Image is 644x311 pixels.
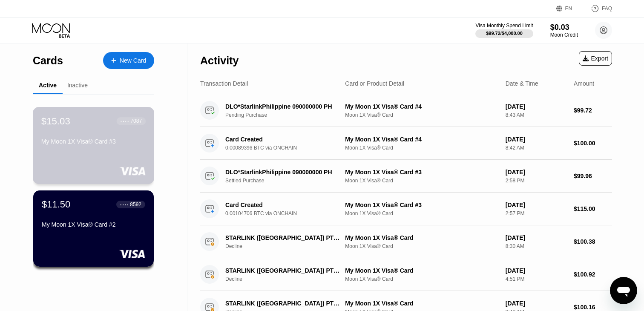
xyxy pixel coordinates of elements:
div: My Moon 1X Visa® Card #3 [345,169,498,176]
div: $0.03 [550,23,578,32]
div: Date & Time [506,80,538,87]
div: 7087 [130,118,142,124]
div: DLO*StarlinkPhilippine 090000000 PH [225,169,341,176]
div: EN [565,6,572,12]
div: $115.00 [574,205,612,212]
div: New Card [103,52,154,69]
div: STARLINK ([GEOGRAPHIC_DATA]) PTE LI [PERSON_NAME] [225,234,341,241]
div: $100.92 [574,271,612,278]
div: $100.38 [574,238,612,245]
div: DLO*StarlinkPhilippine 090000000 PHSettled PurchaseMy Moon 1X Visa® Card #3Moon 1X Visa® Card[DAT... [200,160,612,193]
div: Active [39,82,57,89]
div: [DATE] [506,234,567,241]
div: 8:30 AM [506,243,567,249]
div: My Moon 1X Visa® Card #3 [41,138,146,145]
div: Moon 1X Visa® Card [345,210,498,216]
div: $11.50● ● ● ●8592My Moon 1X Visa® Card #2 [33,190,154,267]
div: 2:58 PM [506,178,567,184]
div: My Moon 1X Visa® Card #4 [345,103,498,110]
div: Export [579,51,612,66]
div: [DATE] [506,202,567,208]
div: 8592 [130,202,141,207]
div: DLO*StarlinkPhilippine 090000000 PH [225,103,341,110]
div: My Moon 1X Visa® Card #4 [345,136,498,143]
div: Pending Purchase [225,112,350,118]
div: 8:42 AM [506,145,567,151]
div: [DATE] [506,169,567,176]
div: [DATE] [506,267,567,274]
div: $15.03● ● ● ●7087My Moon 1X Visa® Card #3 [33,107,154,184]
div: $100.00 [574,140,612,147]
div: ● ● ● ● [121,120,129,122]
div: Settled Purchase [225,178,350,184]
div: 0.00104706 BTC via ONCHAIN [225,210,350,216]
div: Card Created0.00089396 BTC via ONCHAINMy Moon 1X Visa® Card #4Moon 1X Visa® Card[DATE]8:42 AM$100.00 [200,127,612,160]
div: ● ● ● ● [120,203,129,206]
div: 4:51 PM [506,276,567,282]
div: Decline [225,243,350,249]
div: FAQ [582,4,612,13]
div: $99.96 [574,173,612,179]
div: Visa Monthly Spend Limit$99.72/$4,000.00 [475,23,533,38]
div: [DATE] [506,103,567,110]
div: Visa Monthly Spend Limit [475,23,533,29]
div: STARLINK ([GEOGRAPHIC_DATA]) PTE LI [PERSON_NAME] [225,267,341,274]
div: Moon 1X Visa® Card [345,178,498,184]
div: New Card [120,57,146,64]
div: STARLINK ([GEOGRAPHIC_DATA]) PTE LI [PERSON_NAME]DeclineMy Moon 1X Visa® CardMoon 1X Visa® Card[D... [200,258,612,291]
div: Inactive [67,82,88,89]
div: Card Created [225,202,341,208]
div: My Moon 1X Visa® Card #2 [42,221,145,228]
iframe: Button to launch messaging window [610,277,637,304]
div: Activity [200,55,239,67]
div: Card Created0.00104706 BTC via ONCHAINMy Moon 1X Visa® Card #3Moon 1X Visa® Card[DATE]2:57 PM$115.00 [200,193,612,225]
div: $99.72 / $4,000.00 [486,31,523,36]
div: Card or Product Detail [345,80,404,87]
div: Cards [33,55,63,67]
div: [DATE] [506,136,567,143]
div: FAQ [602,6,612,12]
div: My Moon 1X Visa® Card [345,267,498,274]
div: Decline [225,276,350,282]
div: Export [583,55,608,62]
div: 8:43 AM [506,112,567,118]
div: DLO*StarlinkPhilippine 090000000 PHPending PurchaseMy Moon 1X Visa® Card #4Moon 1X Visa® Card[DAT... [200,94,612,127]
div: Moon 1X Visa® Card [345,112,498,118]
div: My Moon 1X Visa® Card [345,234,498,241]
div: Moon 1X Visa® Card [345,145,498,151]
div: $15.03 [41,115,70,127]
div: My Moon 1X Visa® Card [345,300,498,307]
div: 2:57 PM [506,210,567,216]
div: $100.16 [574,304,612,311]
div: $99.72 [574,107,612,114]
div: Moon 1X Visa® Card [345,243,498,249]
div: $11.50 [42,199,70,210]
div: EN [556,4,582,13]
div: STARLINK ([GEOGRAPHIC_DATA]) PTE LI [PERSON_NAME]DeclineMy Moon 1X Visa® CardMoon 1X Visa® Card[D... [200,225,612,258]
div: $0.03Moon Credit [550,23,578,38]
div: Card Created [225,136,341,143]
div: My Moon 1X Visa® Card #3 [345,202,498,208]
div: 0.00089396 BTC via ONCHAIN [225,145,350,151]
div: Moon Credit [550,32,578,38]
div: Moon 1X Visa® Card [345,276,498,282]
div: [DATE] [506,300,567,307]
div: STARLINK ([GEOGRAPHIC_DATA]) PTE LI [PERSON_NAME] [225,300,341,307]
div: Amount [574,80,594,87]
div: Transaction Detail [200,80,248,87]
